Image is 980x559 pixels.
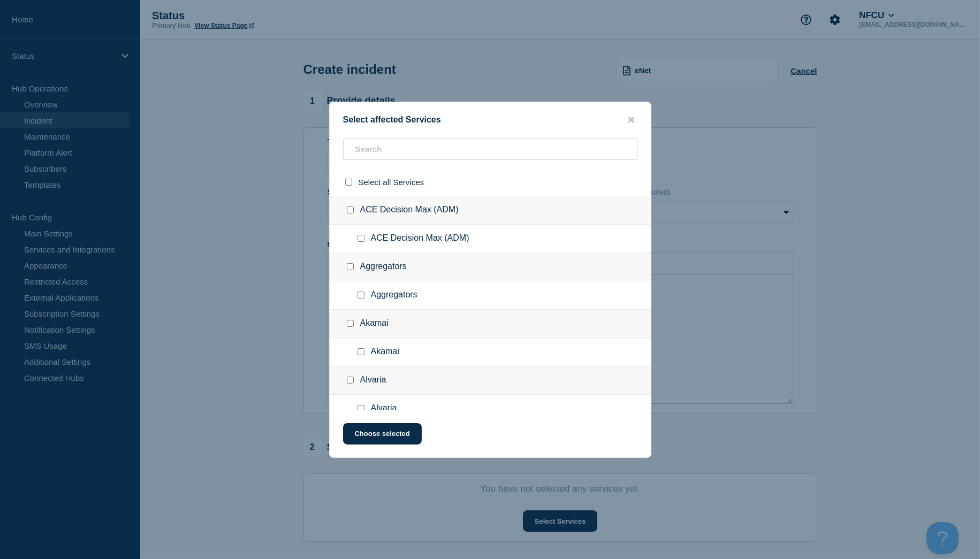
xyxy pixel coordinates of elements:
[358,235,364,242] input: ACE Decision Max (ADM) checkbox
[330,310,651,338] div: Akamai
[625,115,637,125] button: close button
[347,206,354,213] input: ACE Decision Max (ADM) checkbox
[371,290,417,301] span: Aggregators
[347,320,354,327] input: Akamai checkbox
[347,377,354,384] input: Alvaria checkbox
[330,196,651,225] div: ACE Decision Max (ADM)
[343,423,422,445] button: Choose selected
[347,263,354,270] input: Aggregators checkbox
[330,115,651,125] div: Select affected Services
[359,178,424,187] span: Select all Services
[330,366,651,395] div: Alvaria
[371,233,469,244] span: ACE Decision Max (ADM)
[345,179,352,186] input: select all checkbox
[371,347,399,357] span: Akamai
[343,138,637,160] input: Search
[358,292,364,298] input: Aggregators checkbox
[330,253,651,281] div: Aggregators
[371,403,397,414] span: Alvaria
[358,405,364,412] input: Alvaria checkbox
[358,348,364,355] input: Akamai checkbox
